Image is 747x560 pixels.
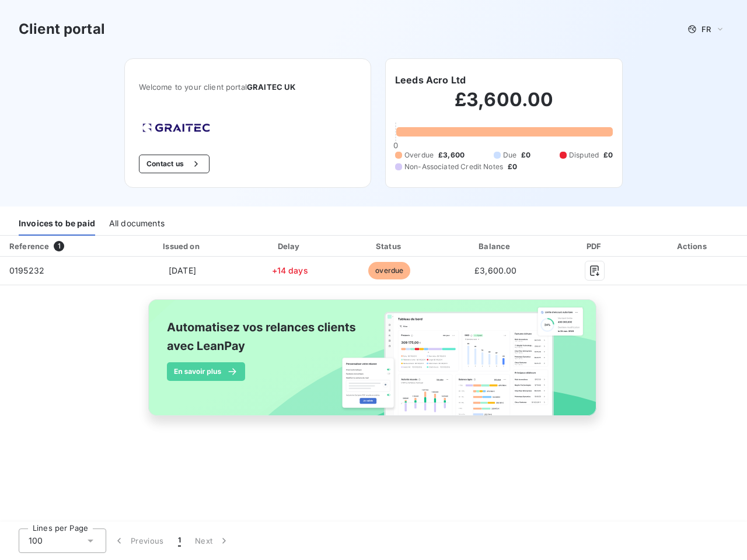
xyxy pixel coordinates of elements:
[138,292,609,436] img: banner
[19,211,95,236] div: Invoices to be paid
[393,141,398,150] span: 0
[521,150,530,160] span: £0
[109,211,165,236] div: All documents
[126,240,239,252] div: Issued on
[341,240,438,252] div: Status
[243,240,336,252] div: Delay
[178,535,181,547] span: 1
[404,150,434,160] span: Overdue
[188,528,237,553] button: Next
[139,120,214,136] img: Company logo
[553,240,636,252] div: PDF
[641,240,745,252] div: Actions
[508,162,517,172] span: £0
[701,24,711,34] span: FR
[139,82,357,92] span: Welcome to your client portal
[569,150,599,160] span: Disputed
[272,265,308,275] span: +14 days
[19,19,105,40] h3: Client portal
[247,82,296,92] span: GRAITEC UK
[474,265,516,275] span: £3,600.00
[404,162,503,172] span: Non-Associated Credit Notes
[603,150,613,160] span: £0
[169,265,196,275] span: [DATE]
[368,262,410,279] span: overdue
[443,240,549,252] div: Balance
[54,241,64,251] span: 1
[395,73,466,87] h6: Leeds Acro Ltd
[395,88,613,123] h2: £3,600.00
[171,528,188,553] button: 1
[106,528,171,553] button: Previous
[139,155,210,173] button: Contact us
[29,535,43,547] span: 100
[9,242,49,251] div: Reference
[9,265,44,275] span: 0195232
[438,150,465,160] span: £3,600
[503,150,516,160] span: Due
